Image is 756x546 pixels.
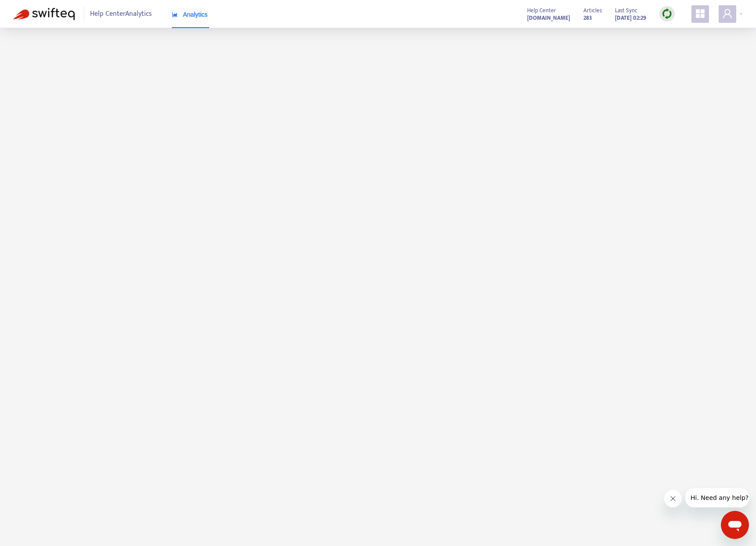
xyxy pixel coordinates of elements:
strong: 283 [583,13,592,23]
span: Analytics [172,11,208,18]
span: area-chart [172,11,178,18]
a: [DOMAIN_NAME] [527,13,570,23]
iframe: Message from company [685,488,749,507]
strong: [DOMAIN_NAME] [527,13,570,23]
iframe: Button to launch messaging window [721,511,749,539]
img: sync.dc5367851b00ba804db3.png [662,8,673,19]
img: Swifteq [13,8,75,20]
span: Help Center [527,6,556,15]
span: Help Center Analytics [90,6,152,22]
span: Last Sync [615,6,637,15]
span: appstore [695,8,705,19]
span: user [722,8,733,19]
strong: [DATE] 02:29 [615,13,646,23]
span: Articles [583,6,602,15]
iframe: Close message [664,490,682,507]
